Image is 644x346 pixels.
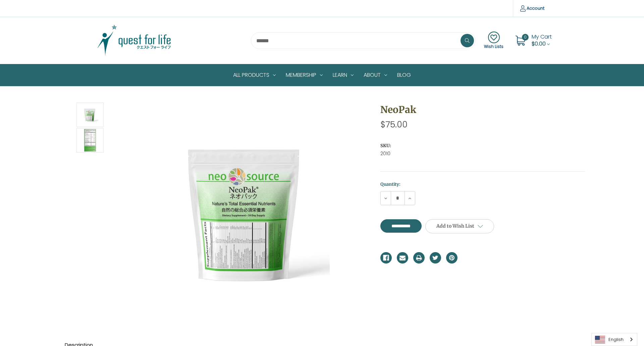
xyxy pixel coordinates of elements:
a: Learn [328,64,359,86]
a: English [592,333,637,346]
span: 0 [522,34,529,41]
img: NeoPak [162,129,330,297]
dt: SKU: [380,142,584,149]
span: My Cart [532,33,552,41]
a: Membership [281,64,328,86]
span: $75.00 [380,119,408,130]
a: Wish Lists [484,32,503,50]
span: Add to Wish List [436,223,474,229]
img: ビタミンＡ、ビタミンＣ、ビタミンＤ、ビタミンＥ、チアミン、リボフラビン、ナイアシン、ビタミンＢ６、葉酸、ビタミンＢ12、ビオチン、パントテン酸、カルシウム、ヨウ素、マグネシウム、亜鉛、セレニウム... [82,129,98,152]
a: Print [413,252,425,264]
img: Quest Group [92,24,176,57]
a: Add to Wish List [425,219,494,233]
a: All Products [228,64,281,86]
div: Language [591,333,637,346]
span: $0.00 [532,40,546,48]
label: Quantity: [380,181,585,188]
h1: NeoPak [380,103,585,117]
a: About [359,64,392,86]
img: NeoPak [82,104,98,126]
a: Blog [392,64,416,86]
dd: 2010 [380,150,585,157]
aside: Language selected: English [591,333,637,346]
a: Cart with 0 items [532,33,552,48]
